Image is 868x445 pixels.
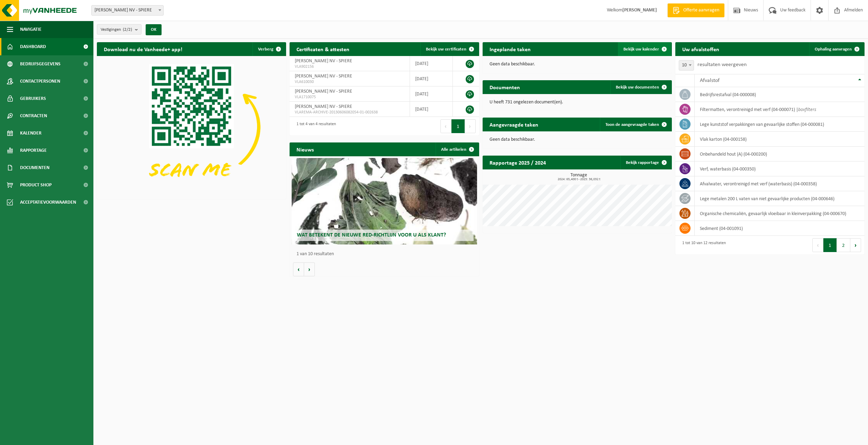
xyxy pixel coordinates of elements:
span: 10 [679,60,694,71]
button: Previous [440,119,451,133]
a: Wat betekent de nieuwe RED-richtlijn voor u als klant? [292,158,477,244]
td: lege kunststof verpakkingen van gevaarlijke stoffen (04-000081) [695,117,865,132]
span: 10 [679,61,694,70]
button: 2 [837,238,850,252]
td: lege metalen 200 L vaten van niet gevaarlijke producten (04-000646) [695,191,865,206]
span: Acceptatievoorwaarden [20,194,76,211]
a: Bekijk uw kalender [618,42,671,56]
a: Ophaling aanvragen [809,42,864,56]
h2: Documenten [483,80,527,94]
span: [PERSON_NAME] NV - SPIERE [295,74,352,79]
span: Toon de aangevraagde taken [605,122,659,127]
p: 1 van 10 resultaten [296,252,475,257]
button: Next [465,119,476,133]
button: OK [146,24,162,35]
h2: Uw afvalstoffen [675,42,726,56]
h3: Tonnage [486,173,672,181]
span: VLA610030 [295,79,404,85]
button: Previous [812,238,823,252]
span: VLAREMA-ARCHIVE-20130606082054-01-002638 [295,110,404,115]
span: Afvalstof [700,78,720,83]
td: vlak karton (04-000158) [695,132,865,147]
h2: Nieuws [290,142,321,156]
span: Vestigingen [101,25,132,35]
a: Toon de aangevraagde taken [600,118,671,131]
td: filtermatten, verontreinigd met verf (04-000071) | [695,102,865,117]
h2: Ingeplande taken [483,42,538,56]
div: 1 tot 4 van 4 resultaten [293,119,336,134]
span: [PERSON_NAME] NV - SPIERE [295,89,352,94]
span: Kalender [20,124,42,142]
label: resultaten weergeven [697,62,747,67]
h2: Download nu de Vanheede+ app! [97,42,189,56]
td: afvalwater, verontreinigd met verf (waterbasis) (04-000358) [695,176,865,191]
span: Contactpersonen [20,73,60,90]
span: Bekijk uw certificaten [426,47,466,52]
strong: [PERSON_NAME] [622,8,657,13]
i: boxfilters [798,107,816,112]
span: VINCENT SHEPPARD NV - SPIERE [91,5,164,16]
button: Vorige [293,262,304,276]
h2: Aangevraagde taken [483,118,545,131]
span: VLA1710075 [295,94,404,100]
button: Verberg [253,42,285,56]
span: Wat betekent de nieuwe RED-richtlijn voor u als klant? [297,232,446,238]
button: Volgende [304,262,315,276]
a: Offerte aanvragen [667,3,724,17]
div: 1 tot 10 van 12 resultaten [679,238,726,253]
button: 1 [451,119,465,133]
h2: Rapportage 2025 / 2024 [483,156,553,169]
span: Rapportage [20,142,47,159]
span: Gebruikers [20,90,46,107]
p: Geen data beschikbaar. [490,137,665,142]
button: Vestigingen(2/2) [97,24,141,35]
td: sediment (04-001091) [695,221,865,236]
span: Contracten [20,107,47,124]
span: VINCENT SHEPPARD NV - SPIERE [92,6,163,15]
span: Offerte aanvragen [682,7,721,14]
span: 2024: 65,400 t - 2025: 36,032 t [486,178,672,181]
td: onbehandeld hout (A) (04-000200) [695,147,865,161]
span: Dashboard [20,38,46,55]
button: 1 [823,238,837,252]
button: Next [850,238,861,252]
h2: Certificaten & attesten [290,42,356,56]
a: Bekijk uw certificaten [420,42,478,56]
span: Verberg [258,47,273,52]
span: [PERSON_NAME] NV - SPIERE [295,58,352,64]
span: Bekijk uw documenten [616,85,659,90]
td: bedrijfsrestafval (04-000008) [695,87,865,102]
td: organische chemicaliën, gevaarlijk vloeibaar in kleinverpakking (04-000670) [695,206,865,221]
span: Ophaling aanvragen [815,47,852,52]
p: Geen data beschikbaar. [490,62,665,67]
td: [DATE] [410,71,453,86]
td: [DATE] [410,56,453,71]
count: (2/2) [123,27,132,32]
span: VLA902156 [295,64,404,69]
span: Bekijk uw kalender [623,47,659,52]
span: Product Shop [20,176,52,194]
span: Bedrijfsgegevens [20,55,61,73]
p: U heeft 731 ongelezen document(en). [490,100,665,105]
a: Bekijk uw documenten [610,80,671,94]
a: Alle artikelen [436,142,478,156]
span: Documenten [20,159,49,176]
td: verf, waterbasis (04-000350) [695,161,865,176]
td: [DATE] [410,102,453,117]
img: Download de VHEPlus App [97,56,286,198]
span: [PERSON_NAME] NV - SPIERE [295,104,352,109]
span: Navigatie [20,21,42,38]
a: Bekijk rapportage [620,156,671,169]
td: [DATE] [410,86,453,102]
